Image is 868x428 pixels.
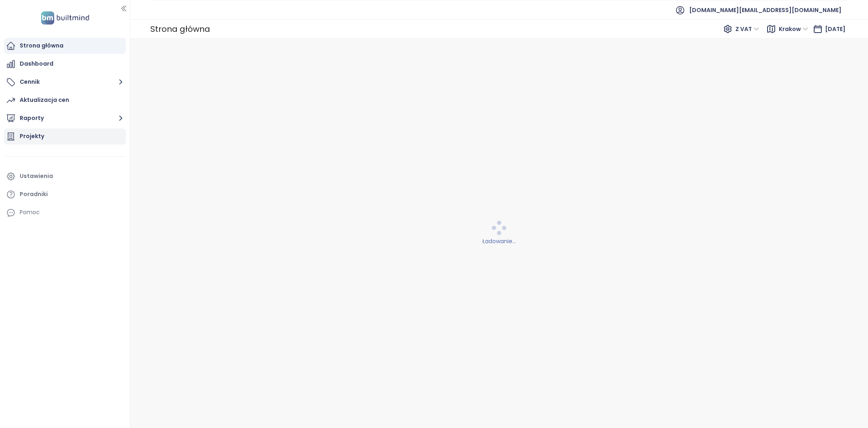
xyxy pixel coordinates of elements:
div: Pomoc [20,207,40,217]
span: Z VAT [735,23,759,35]
div: Ładowanie... [135,237,863,246]
div: Poradniki [20,189,48,199]
a: Ustawienia [4,168,126,184]
div: Dashboard [20,59,53,69]
button: Cennik [4,74,126,90]
div: Ustawienia [20,171,53,181]
span: [DATE] [825,25,845,33]
div: Strona główna [20,41,63,51]
a: Dashboard [4,56,126,72]
a: Strona główna [4,38,126,54]
div: Aktualizacja cen [20,95,69,105]
img: logo [39,10,92,26]
div: Strona główna [150,21,210,37]
a: Projekty [4,128,126,145]
button: Raporty [4,110,126,126]
span: Krakow [779,23,808,35]
div: Pomoc [4,205,126,221]
span: [DOMAIN_NAME][EMAIL_ADDRESS][DOMAIN_NAME] [689,0,841,20]
div: Projekty [20,131,44,141]
a: Aktualizacja cen [4,92,126,108]
a: Poradniki [4,186,126,203]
